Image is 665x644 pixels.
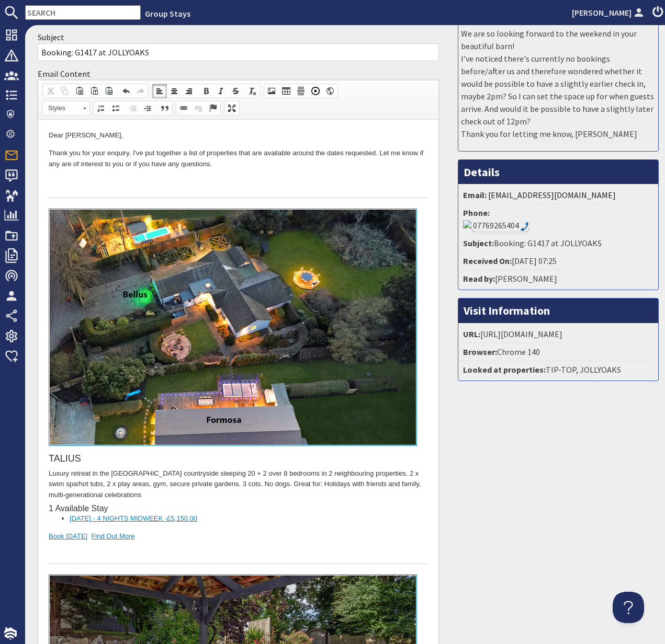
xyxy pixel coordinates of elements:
[461,15,656,140] p: Hi there, We are so looking forward to the weekend in your beautiful barn! I've noticed there's c...
[471,219,529,232] div: Call: 07769265404
[461,326,656,343] li: [URL][DOMAIN_NAME]
[264,84,279,98] a: Image
[152,84,167,98] a: Align Left
[10,28,390,50] p: Thank you for your enquiry. I've put together a list of properties that are available around the ...
[463,256,512,266] strong: Received On:
[72,84,87,98] a: Paste
[294,84,308,98] a: Insert Horizontal Line
[461,252,656,270] li: [DATE] 07:25
[43,84,58,98] a: Cut
[87,84,102,98] a: Paste as plain text
[461,270,656,287] li: [PERSON_NAME]
[58,84,72,98] a: Copy
[31,395,159,402] a: [DATE] - 4 NIGHTS MIDWEEK -£5,150.00
[463,329,480,339] strong: URL:
[521,222,529,231] img: hfpfyWBK5wQHBAGPgDf9c6qAYOxxMAAAAASUVORK5CYII=
[140,101,155,115] a: Increase Indent
[245,84,260,98] a: Remove Format
[461,235,656,252] li: Booking: G1417 at JOLLYOAKS
[206,101,220,115] a: Anchor
[458,160,658,184] h3: Details
[572,6,646,19] a: [PERSON_NAME]
[126,101,140,115] a: Decrease Indent
[10,412,49,420] a: Book [DATE]
[145,8,190,19] a: Group Stays
[10,10,390,21] p: Dear [PERSON_NAME],
[4,627,17,640] img: staytech_i_w-64f4e8e9ee0a9c174fd5317b4b171b261742d2d393467e5bdba4413f4f884c10.svg
[488,190,616,200] a: [EMAIL_ADDRESS][DOMAIN_NAME]
[228,84,243,98] a: Strikethrough
[129,395,159,402] span: £5,150.00
[10,333,390,345] h3: TALIUS
[43,101,80,115] span: Styles
[323,84,337,98] a: IFrame
[108,101,123,115] a: Insert/Remove Bulleted List
[613,592,644,623] iframe: Toggle Customer Support
[167,84,182,98] a: Center
[10,349,390,381] p: Luxury retreat in the [GEOGRAPHIC_DATA] countryside sleeping 20 + 2 over 8 bedrooms in 2 neighbou...
[463,364,546,375] strong: Looked at properties:
[463,190,487,200] strong: Email:
[224,101,239,115] a: Maximize
[199,84,213,98] a: Bold
[279,84,294,98] a: Table
[463,220,471,228] img: Makecall16.png
[458,298,658,323] h3: Visit Information
[191,101,206,115] a: Unlink
[94,101,108,115] a: Insert/Remove Numbered List
[42,101,90,116] a: Styles
[119,84,133,98] a: Undo
[157,101,172,115] a: Block Quote
[463,219,653,232] div: 07769265404
[25,5,141,20] input: SEARCH
[176,101,191,115] a: Link
[182,84,196,98] a: Align Right
[38,68,91,79] label: Email Content
[38,32,64,42] label: Subject
[213,84,228,98] a: Italic
[463,208,490,218] strong: Phone:
[463,347,497,357] strong: Browser:
[10,384,390,394] h4: 1 Available Stay
[53,412,96,420] a: Find Out More
[461,343,656,361] li: Chrome 140
[102,84,116,98] a: Paste from Word
[463,273,495,284] strong: Read by:
[463,238,494,248] strong: Subject:
[308,84,323,98] a: Insert a Youtube, Vimeo or Dailymotion video
[133,84,148,98] a: Redo
[11,89,378,326] img: talius-8-bedroom-holiday-home.wide_content.jpg
[461,361,656,378] li: TIP-TOP, JOLLYOAKS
